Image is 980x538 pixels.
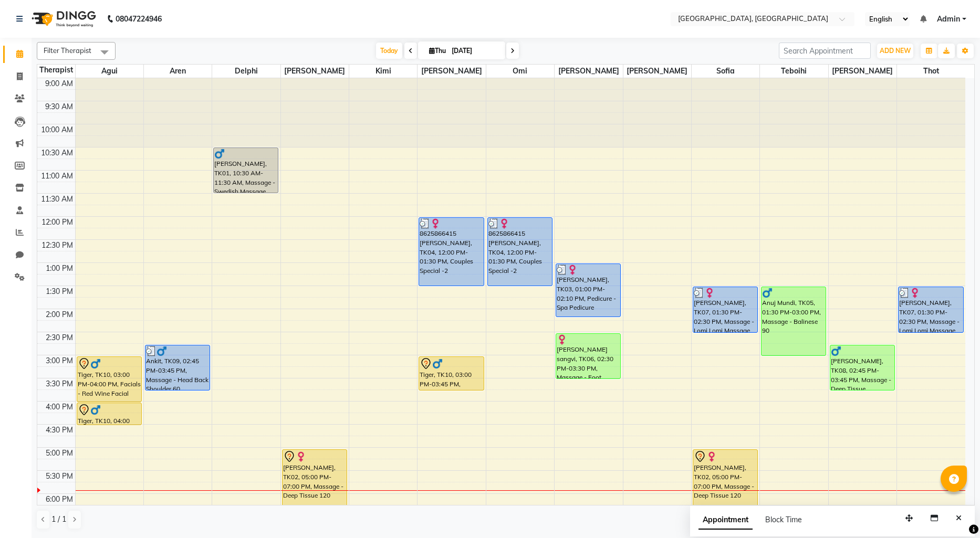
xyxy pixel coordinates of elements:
[623,65,691,78] span: [PERSON_NAME]
[418,65,485,78] span: [PERSON_NAME]
[419,357,483,390] div: Tiger, TK10, 03:00 PM-03:45 PM, Pedicure - Regular Pedicure
[39,124,75,135] div: 10:00 AM
[39,147,75,159] div: 10:30 AM
[44,46,91,55] span: Filter Therapist
[44,309,75,320] div: 2:00 PM
[37,65,75,76] div: Therapist
[44,286,75,297] div: 1:30 PM
[44,425,75,436] div: 4:30 PM
[765,515,802,524] span: Block Time
[44,378,75,389] div: 3:30 PM
[880,47,911,55] span: ADD NEW
[829,65,896,78] span: [PERSON_NAME]
[692,65,759,78] span: Sofia
[212,65,280,78] span: Delphi
[488,218,552,286] div: 8625866415 [PERSON_NAME], TK04, 12:00 PM-01:30 PM, Couples Special -2
[144,65,212,78] span: Aren
[39,240,75,251] div: 12:30 PM
[897,65,965,78] span: Thot
[39,171,75,182] div: 11:00 AM
[77,357,141,402] div: Tiger, TK10, 03:00 PM-04:00 PM, Facials - Red Wine Facial
[44,355,75,366] div: 3:00 PM
[830,345,894,390] div: [PERSON_NAME], TK08, 02:45 PM-03:45 PM, Massage - Deep Tissue
[27,4,99,34] img: logo
[43,101,75,112] div: 9:30 AM
[44,402,75,413] div: 4:00 PM
[44,263,75,274] div: 1:00 PM
[44,332,75,343] div: 2:30 PM
[44,494,75,505] div: 6:00 PM
[214,148,278,193] div: [PERSON_NAME], TK01, 10:30 AM-11:30 AM, Massage - Swedish Massage
[77,403,141,425] div: Tiger, TK10, 04:00 PM-04:30 PM, Waxing - Full Hands Rica Wax For Men's
[693,287,757,332] div: [PERSON_NAME], TK07, 01:30 PM-02:30 PM, Massage - Lomi Lomi Massage 60 mins
[877,44,913,58] button: ADD NEW
[426,47,449,55] span: Thu
[556,334,620,378] div: [PERSON_NAME] sangvi, TK06, 02:30 PM-03:30 PM, Massage - Foot Reflexology
[449,43,501,59] input: 2025-09-04
[39,194,75,205] div: 11:30 AM
[76,65,143,78] span: Agui
[349,65,417,78] span: Kimi
[145,345,210,390] div: Ankit, TK09, 02:45 PM-03:45 PM, Massage - Head Back Shoulder 60
[44,448,75,459] div: 5:00 PM
[556,264,620,317] div: [PERSON_NAME], TK03, 01:00 PM-02:10 PM, Pedicure - Spa Pedicure
[762,287,826,355] div: Anuj Mundi, TK05, 01:30 PM-03:00 PM, Massage - Balinese 90
[760,65,828,78] span: Teboihi
[44,471,75,482] div: 5:30 PM
[39,217,75,228] div: 12:00 PM
[51,514,66,525] span: 1 / 1
[779,43,871,59] input: Search Appointment
[555,65,622,78] span: [PERSON_NAME]
[376,43,402,59] span: Today
[43,78,75,89] div: 9:00 AM
[698,511,753,530] span: Appointment
[937,14,960,25] span: Admin
[486,65,554,78] span: Omi
[281,65,349,78] span: [PERSON_NAME]
[936,496,969,528] iframe: chat widget
[419,218,483,286] div: 8625866415 [PERSON_NAME], TK04, 12:00 PM-01:30 PM, Couples Special -2
[899,287,963,332] div: [PERSON_NAME], TK07, 01:30 PM-02:30 PM, Massage - Lomi Lomi Massage 60 mins
[116,4,162,34] b: 08047224946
